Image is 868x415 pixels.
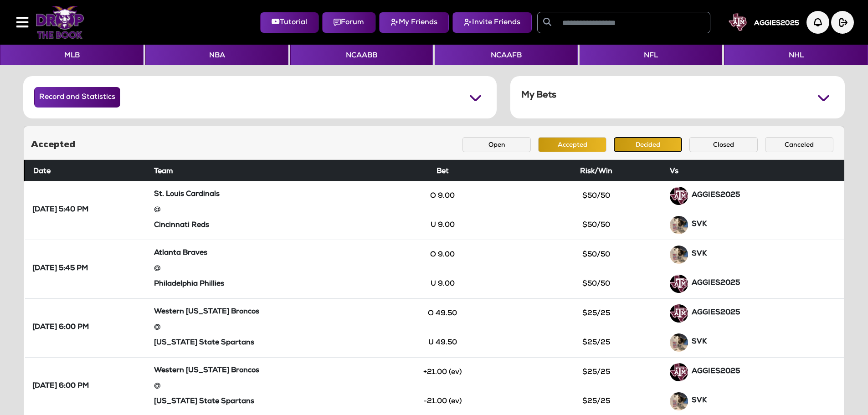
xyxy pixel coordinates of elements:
button: Tutorial [260,12,318,33]
th: Vs [666,160,830,181]
strong: [DATE] 5:40 PM [32,205,88,215]
button: My Friends [379,12,449,33]
button: Open [462,137,531,152]
h5: AGGIES2025 [754,20,799,28]
strong: Atlanta Braves [154,250,207,257]
th: Bet [359,160,526,181]
button: O 9.00 [408,188,477,204]
strong: Western [US_STATE] Broncos [154,308,259,316]
strong: Western [US_STATE] Broncos [154,367,259,374]
strong: AGGIES2025 [692,192,740,199]
div: @ [154,378,355,395]
strong: St. Louis Cardinals [154,191,220,198]
button: NBA [145,45,288,65]
button: $25/25 [562,306,630,321]
button: O 9.00 [408,247,477,262]
img: GGTJwxpDP8f4YzxztqnhC4AAAAASUVORK5CYII= [670,333,688,352]
button: $25/25 [562,335,630,350]
button: $50/50 [562,276,630,292]
button: -21.00 (ev) [408,394,477,409]
strong: AGGIES2025 [692,309,740,317]
div: @ [154,319,355,337]
img: User [729,13,747,31]
strong: [US_STATE] State Spartans [154,339,254,347]
button: O 49.50 [408,306,477,321]
button: NHL [724,45,868,65]
th: Date [25,160,151,181]
button: Forum [322,12,375,33]
button: $50/50 [562,188,630,204]
button: NFL [580,45,722,65]
strong: AGGIES2025 [692,280,740,287]
button: Record and Statistics [34,87,120,108]
button: +21.00 (ev) [408,364,477,380]
button: U 9.00 [408,276,477,292]
img: GGTJwxpDP8f4YzxztqnhC4AAAAASUVORK5CYII= [670,216,688,234]
div: @ [154,202,355,219]
button: $25/25 [562,394,630,409]
img: Logo [36,6,84,39]
button: NCAAFB [435,45,577,65]
button: $50/50 [562,217,630,233]
img: 2Q== [670,363,688,381]
strong: Cincinnati Reds [154,222,209,229]
button: NCAABB [290,45,433,65]
img: GGTJwxpDP8f4YzxztqnhC4AAAAASUVORK5CYII= [670,392,688,410]
strong: SVK [692,397,707,405]
img: 2Q== [670,304,688,323]
strong: AGGIES2025 [692,368,740,375]
th: Risk/Win [526,160,666,181]
img: Notification [806,11,829,34]
h5: Accepted [31,139,75,150]
strong: [DATE] 5:45 PM [32,264,88,274]
button: Closed [689,137,758,152]
h5: My Bets [521,90,556,101]
img: 2Q== [670,187,688,205]
button: Accepted [538,137,606,152]
img: GGTJwxpDP8f4YzxztqnhC4AAAAASUVORK5CYII= [670,246,688,264]
button: $50/50 [562,247,630,262]
button: Invite Friends [452,12,532,33]
strong: SVK [692,221,707,228]
strong: [US_STATE] State Spartans [154,398,254,405]
strong: SVK [692,251,707,258]
strong: [DATE] 6:00 PM [32,323,89,333]
button: U 9.00 [408,217,477,233]
button: U 49.50 [408,335,477,350]
button: Canceled [765,137,833,152]
button: $25/25 [562,364,630,380]
strong: Philadelphia Phillies [154,281,224,288]
button: Decided [614,137,682,152]
strong: [DATE] 6:00 PM [32,382,89,392]
strong: SVK [692,338,707,346]
th: Team [150,160,359,181]
div: @ [154,261,355,278]
img: 2Q== [670,275,688,293]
